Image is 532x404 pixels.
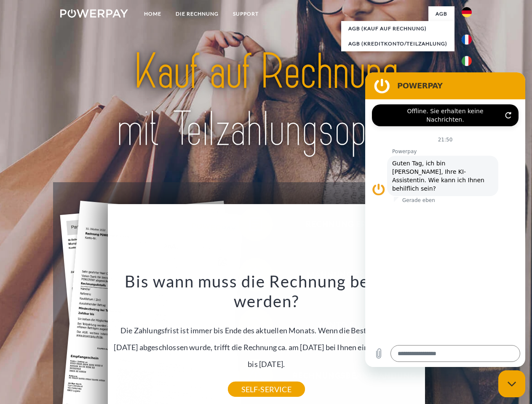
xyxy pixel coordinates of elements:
a: AGB (Kreditkonto/Teilzahlung) [341,36,454,51]
a: agb [428,6,454,21]
div: Die Zahlungsfrist ist immer bis Ende des aktuellen Monats. Wenn die Bestellung z.B. am [DATE] abg... [112,271,420,389]
img: fr [462,35,472,45]
iframe: Schaltfläche zum Öffnen des Messaging-Fensters; Konversation läuft [498,370,525,397]
a: SELF-SERVICE [228,382,305,397]
a: SUPPORT [226,6,266,21]
img: title-powerpay_de.svg [80,40,452,161]
img: de [462,7,472,17]
h3: Bis wann muss die Rechnung bezahlt werden? [112,271,420,311]
img: it [462,56,472,66]
a: AGB (Kauf auf Rechnung) [341,21,454,36]
a: Home [137,6,168,21]
iframe: Messaging-Fenster [365,72,525,367]
img: logo-powerpay-white.svg [60,9,128,18]
a: DIE RECHNUNG [168,6,226,21]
